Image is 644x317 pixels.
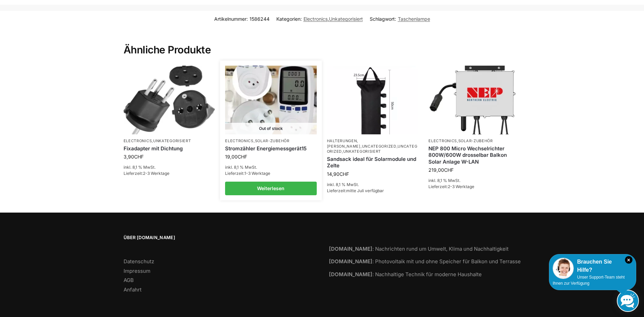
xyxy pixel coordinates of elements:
[448,184,474,189] span: 2-3 Werktage
[428,184,474,189] span: Lieferzeit:
[124,277,134,283] a: AGB
[153,138,191,143] a: Unkategorisiert
[362,144,397,149] a: Uncategorized
[244,171,270,176] span: 1-3 Werktage
[143,171,169,176] span: 2-3 Werktage
[250,16,270,22] span: 1586244
[346,188,384,193] span: mitte Juli verfügbar
[124,164,215,170] p: inkl. 8,1 % MwSt.
[327,188,384,193] span: Lieferzeit:
[327,138,419,154] p: , , , ,
[225,182,317,195] a: Lese mehr über „Stromzähler Energiemessgerät15“
[225,171,270,176] span: Lieferzeit:
[134,154,144,160] span: CHF
[124,138,215,144] p: ,
[124,66,215,134] img: Fixadapter mit Dichtung
[428,138,457,143] a: Electronics
[255,138,290,143] a: Solar-Zubehör
[553,258,632,274] div: Brauchen Sie Hilfe?
[329,258,521,265] a: [DOMAIN_NAME]: Photovoltaik mit und ohne Speicher für Balkon und Terrasse
[124,268,150,274] a: Impressum
[339,171,349,177] span: CHF
[327,156,419,169] a: Sandsack ideal für Solarmodule und Zelte
[225,66,317,134] img: Stromzähler Schweizer Stecker-2
[124,258,154,265] a: Datenschutz
[124,145,215,152] a: Fixadapter mit Dichtung
[327,171,349,177] bdi: 14,90
[303,16,328,22] a: Electronics
[225,138,317,144] p: ,
[329,246,372,252] strong: [DOMAIN_NAME]
[225,138,254,143] a: Electronics
[327,144,418,154] a: Uncategorized
[327,182,419,188] p: inkl. 8,1 % MwSt.
[458,138,493,143] a: Solar-Zubehör
[276,15,363,22] span: Kategorien: ,
[428,138,520,144] p: ,
[214,15,270,22] span: Artikelnummer:
[124,154,144,160] bdi: 3,90
[553,258,574,279] img: Customer service
[428,145,520,165] a: NEP 800 Micro Wechselrichter 800W/600W drosselbar Balkon Solar Anlage W-LAN
[124,138,152,143] a: Electronics
[329,16,363,22] a: Unkategorisiert
[343,149,381,154] a: Unkategorisiert
[329,271,372,278] strong: [DOMAIN_NAME]
[238,154,247,160] span: CHF
[444,167,454,173] span: CHF
[428,66,520,134] img: NEP 800 Drosselbar auf 600 Watt
[225,154,247,160] bdi: 19,00
[428,167,454,173] bdi: 219,00
[553,275,625,286] span: Unser Support-Team steht Ihnen zur Verfügung
[428,178,520,184] p: inkl. 8,1 % MwSt.
[327,66,419,134] img: Sandsäcke zu Beschwerung Camping, Schirme, Pavilions-Solarmodule
[124,27,521,56] h2: Ähnliche Produkte
[329,258,372,265] strong: [DOMAIN_NAME]
[225,145,317,152] a: Stromzähler Energiemessgerät15
[625,256,632,264] i: Schließen
[370,15,430,22] span: Schlagwort:
[327,138,357,143] a: Halterungen
[124,171,169,176] span: Lieferzeit:
[124,286,142,293] a: Anfahrt
[124,234,315,241] span: Über [DOMAIN_NAME]
[329,246,509,252] a: [DOMAIN_NAME]: Nachrichten rund um Umwelt, Klima und Nachhaltigkeit
[225,164,317,170] p: inkl. 8,1 % MwSt.
[329,271,482,278] a: [DOMAIN_NAME]: Nachhaltige Technik für moderne Haushalte
[225,66,317,134] a: Out of stockStromzähler Schweizer Stecker-2
[398,16,430,22] a: Taschenlampe
[327,144,361,149] a: [PERSON_NAME]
